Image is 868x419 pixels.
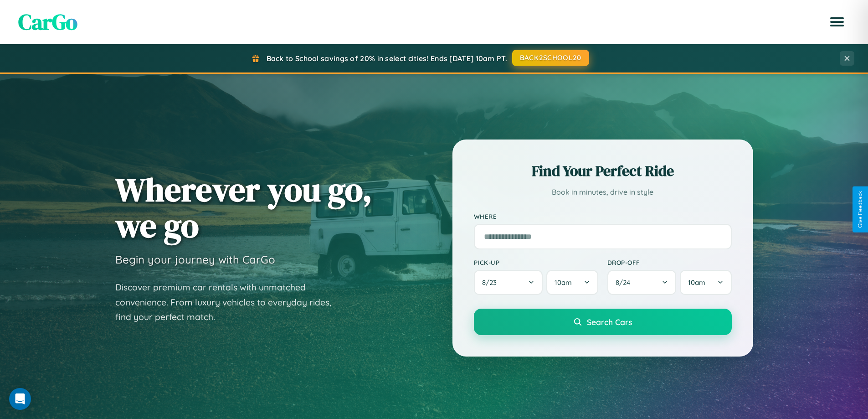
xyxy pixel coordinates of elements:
h3: Begin your journey with CarGo [115,253,275,266]
button: 8/24 [607,270,677,295]
span: 10am [555,278,572,287]
div: Give Feedback [857,191,863,228]
h2: Find Your Perfect Ride [474,161,732,181]
button: BACK2SCHOOL20 [512,50,589,66]
span: 8 / 24 [616,278,635,287]
span: 10am [688,278,705,287]
button: Search Cars [474,309,732,335]
p: Discover premium car rentals with unmatched convenience. From luxury vehicles to everyday rides, ... [115,280,343,325]
label: Drop-off [607,259,732,266]
div: Open Intercom Messenger [9,388,31,410]
label: Where [474,212,732,220]
label: Pick-up [474,259,598,266]
span: 8 / 23 [482,278,501,287]
span: Search Cars [587,317,632,327]
button: Open menu [824,9,850,35]
span: CarGo [18,7,77,37]
h1: Wherever you go, we go [115,171,372,243]
button: 8/23 [474,270,543,295]
p: Book in minutes, drive in style [474,186,732,199]
span: Back to School savings of 20% in select cities! Ends [DATE] 10am PT. [267,54,507,63]
button: 10am [546,270,598,295]
button: 10am [680,270,731,295]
